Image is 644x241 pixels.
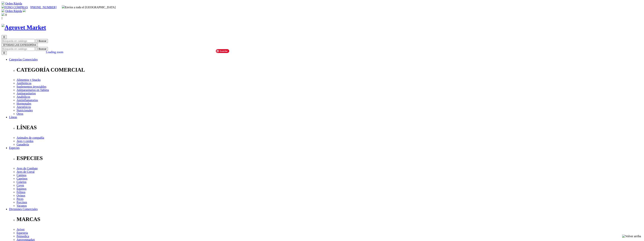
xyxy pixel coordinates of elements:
a: Suplementos inyectables [17,85,46,88]
a: Categorías Comerciales [9,58,38,61]
i:  [37,40,38,42]
a: Porcinos [17,201,27,204]
a: Peces [17,197,23,200]
span: ☰ [3,36,5,38]
img: Agrovet Market [2,24,46,31]
a: Ganadería [17,143,29,146]
a: [PHONE_NUMBER] [30,6,56,9]
i:  [2,17,3,20]
a: Caprinos [17,177,27,180]
a: Avivet [17,228,24,231]
p: MARCAS [17,216,642,222]
a: Antiparasitarios en Tableta [17,88,49,92]
a: Caninos [17,174,26,177]
img: Volver arriba [622,235,641,238]
a: Nutricionales [17,109,33,112]
a: Petmedica [17,235,29,238]
div: Loading zoom [46,50,63,54]
a: Antiparasitarios [17,92,36,95]
a: Aves y cerdos [17,139,33,143]
a: Aves de Combate [17,167,38,170]
a: Alimentos y Snacks [17,78,41,81]
p: LÍNEAS [17,124,642,131]
span: Buscar [39,40,46,42]
a: Hormonales [17,102,31,105]
p: CATEGORÍA COMERCIAL [17,67,642,73]
a: Equestria [17,231,28,234]
img: shopping-bag.svg [2,13,5,16]
i:  [37,47,38,50]
a: Animales de compañía [17,136,44,139]
button:  Buscar [36,39,48,43]
a: Equinos [17,187,26,190]
span: 0 [5,13,7,16]
a: Especies [9,146,20,149]
p: ESPECIES [17,155,642,161]
img: shopping-cart.svg [2,2,5,5]
button: ☰ [2,35,7,39]
a: Antibióticos [17,82,31,85]
img: user.svg [23,9,26,12]
a: Otros [17,112,23,115]
input: Buscar [2,47,35,51]
span: Envíos a todo el [GEOGRAPHIC_DATA] [62,6,116,9]
img: phone.svg [2,5,5,8]
input: Buscar [2,39,35,43]
a: Anestésicos [17,105,31,109]
a: Felinos [17,191,25,194]
span: ☰ [3,44,5,46]
a: Conejos [17,180,26,184]
button: ☰ [2,51,7,55]
a: FONO COMPRAS [2,6,28,9]
a: Acceda a su cuenta de cliente [23,9,26,13]
img: shopping-cart.svg [2,9,5,12]
a: Ovinos [17,194,25,197]
span: Guardar [216,49,229,53]
a: Cuyes [17,184,24,187]
a: Orden Rápida [5,9,22,13]
img: delivery-truck.svg [62,5,65,8]
a: Vacunos [17,204,27,207]
a: Divisiones Comerciales [9,207,38,211]
button: ☰TODAS LAS CATEGORÍAS [2,43,38,47]
a: Líneas [9,116,17,119]
button:  Buscar [36,47,48,51]
a: Anabólicos [17,95,30,98]
a: Orden Rápida [5,2,22,5]
a: Antiinflamatorios [17,99,38,102]
a: Aves de Corral [17,170,35,173]
span: Buscar [39,47,46,50]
